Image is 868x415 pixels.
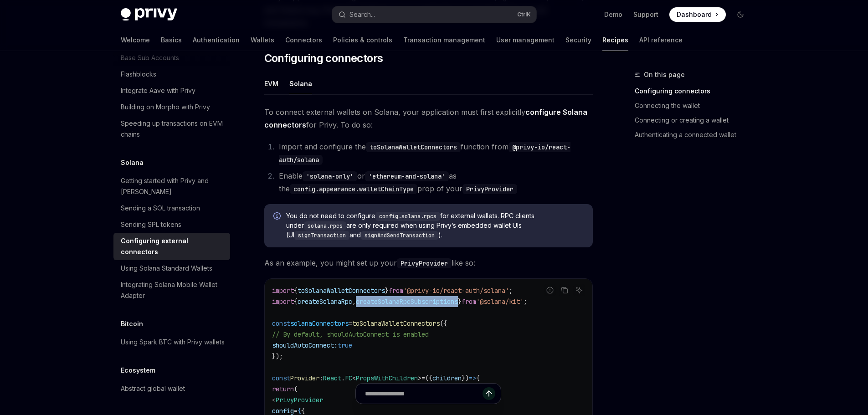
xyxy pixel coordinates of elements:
div: Flashblocks [121,69,156,80]
span: => [469,374,476,382]
div: Configuring external connectors [121,236,225,257]
span: shouldAutoConnect: [272,341,338,349]
div: Sending a SOL transaction [121,203,200,214]
code: PrivyProvider [462,184,517,194]
a: Transaction management [403,29,485,51]
span: = [349,319,352,328]
span: As an example, you might set up your like so: [264,256,593,269]
a: Building on Morpho with Privy [113,99,230,115]
button: Copy the contents from the code block [559,284,570,296]
span: PropsWithChildren [356,374,418,382]
li: Enable or as the prop of your [276,169,593,195]
span: Dashboard [677,10,712,19]
span: FC [345,374,352,382]
a: Authenticating a connected wallet [635,128,755,142]
a: Welcome [121,29,150,51]
span: from [389,287,403,295]
a: Authentication [193,29,240,51]
a: Connectors [285,29,322,51]
a: Configuring external connectors [113,233,230,260]
a: Flashblocks [113,66,230,82]
span: : [319,374,323,382]
span: On this page [644,69,685,80]
code: config.solana.rpcs [375,212,440,221]
span: ; [524,297,527,306]
div: Solana [289,73,312,94]
span: const [272,319,290,328]
div: Using Solana Standard Wallets [121,263,212,274]
a: Speeding up transactions on EVM chains [113,115,230,143]
code: signTransaction [294,231,349,240]
span: '@privy-io/react-auth/solana' [403,287,509,295]
div: Abstract global wallet [121,383,185,394]
span: You do not need to configure for external wallets. RPC clients under are only required when using... [286,211,584,240]
span: { [476,374,480,382]
span: toSolanaWalletConnectors [298,287,385,295]
span: Provider [290,374,319,382]
span: Ctrl K [517,11,531,18]
span: > [418,374,421,382]
button: Toggle dark mode [733,7,748,22]
div: Integrate Aave with Privy [121,85,195,96]
h5: Ecosystem [121,365,155,376]
span: < [352,374,356,382]
span: = [421,374,425,382]
span: from [462,297,476,306]
span: }) [462,374,469,382]
a: Security [565,29,591,51]
a: Connecting the wallet [635,98,755,113]
span: createSolanaRpcSubscriptions [356,297,458,306]
li: Import and configure the function from [276,140,593,166]
a: Sending a SOL transaction [113,200,230,216]
a: Integrating Solana Mobile Wallet Adapter [113,277,230,304]
svg: Info [273,212,282,221]
span: ; [509,287,513,295]
span: , [352,297,356,306]
code: config.appearance.walletChainType [290,184,417,194]
code: 'solana-only' [303,171,357,181]
span: To connect external wallets on Solana, your application must first explicitly for Privy. To do so: [264,106,593,131]
span: // By default, shouldAutoConnect is enabled [272,330,429,338]
img: dark logo [121,8,177,21]
a: Recipes [602,29,628,51]
a: API reference [639,29,683,51]
span: } [458,297,462,306]
a: Dashboard [669,7,726,22]
span: createSolanaRpc [298,297,352,306]
a: Getting started with Privy and [PERSON_NAME] [113,173,230,200]
span: ({ [425,374,432,382]
a: Using Solana Standard Wallets [113,260,230,277]
span: true [338,341,352,349]
a: Integrate Aave with Privy [113,82,230,99]
span: . [341,374,345,382]
span: toSolanaWalletConnectors [352,319,440,328]
div: Using Spark BTC with Privy wallets [121,337,225,348]
span: children [432,374,462,382]
span: import [272,297,294,306]
code: 'ethereum-and-solana' [365,171,449,181]
a: Configuring connectors [635,84,755,98]
span: React [323,374,341,382]
span: '@solana/kit' [476,297,524,306]
input: Ask a question... [365,384,483,404]
button: Ask AI [573,284,585,296]
div: Search... [349,9,375,20]
a: User management [496,29,555,51]
a: Demo [604,10,622,19]
div: Integrating Solana Mobile Wallet Adapter [121,279,225,301]
span: { [294,287,298,295]
a: Policies & controls [333,29,392,51]
a: Support [633,10,658,19]
code: solana.rpcs [304,221,346,231]
h5: Solana [121,157,144,168]
button: Report incorrect code [544,284,556,296]
span: ({ [440,319,447,328]
span: import [272,287,294,295]
a: Basics [161,29,182,51]
code: PrivyProvider [397,258,452,268]
div: Building on Morpho with Privy [121,102,210,113]
span: solanaConnectors [290,319,349,328]
span: { [294,297,298,306]
a: Abstract global wallet [113,380,230,397]
code: signAndSendTransaction [361,231,438,240]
